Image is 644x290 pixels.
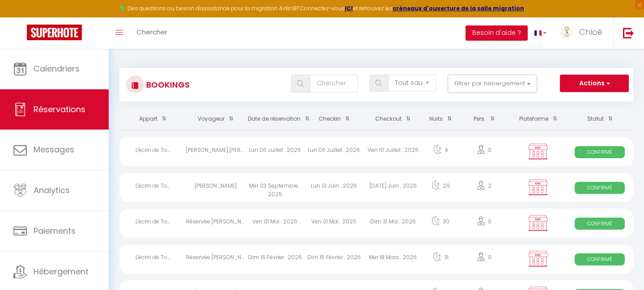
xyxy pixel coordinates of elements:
span: Chercher [136,27,167,37]
span: Analytics [34,185,70,196]
th: Sort by booking date [246,108,305,130]
th: Sort by checkin [305,108,364,130]
a: ... Chloé [553,17,614,49]
span: Paiements [34,225,76,236]
th: Sort by people [458,108,510,130]
th: Sort by channel [510,108,566,130]
span: Réservations [34,104,85,115]
button: Ouvrir le widget de chat LiveChat [7,4,34,30]
th: Sort by status [567,108,633,130]
img: logout [623,27,634,38]
span: Messages [34,144,74,155]
img: Super Booking [27,25,82,40]
th: Sort by rentals [119,108,186,130]
button: Filtrer par hébergement [448,75,537,92]
span: Hébergement [34,266,89,277]
a: Chercher [130,17,174,49]
a: créneaux d'ouverture de la salle migration [393,4,524,12]
th: Sort by nights [423,108,458,130]
img: ... [560,25,573,39]
th: Sort by guest [186,108,245,130]
th: Sort by checkout [364,108,423,130]
h3: Bookings [144,75,190,95]
button: Actions [560,75,629,92]
a: ICI [345,4,353,12]
button: Besoin d'aide ? [466,25,528,41]
span: Calendriers [34,63,80,74]
input: Chercher [310,75,358,92]
span: Chloé [579,26,602,38]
